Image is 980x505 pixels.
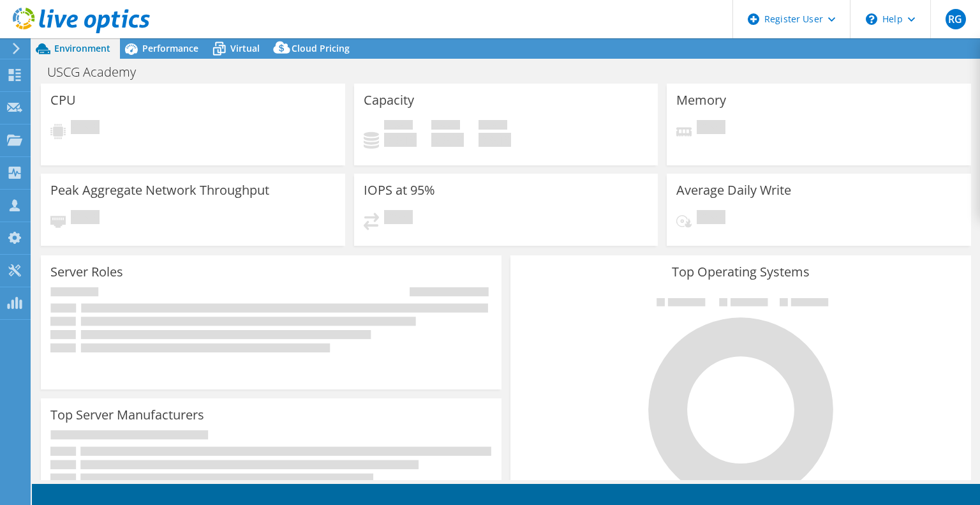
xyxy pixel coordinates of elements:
span: Total [479,120,507,133]
span: Environment [54,42,110,54]
span: RG [946,9,966,29]
span: Pending [71,120,100,137]
h3: IOPS at 95% [364,183,435,197]
h3: Capacity [364,93,414,107]
h3: CPU [50,93,76,107]
h1: USCG Academy [41,65,156,79]
h3: Top Server Manufacturers [50,408,204,422]
h3: Server Roles [50,265,123,279]
h3: Memory [676,93,726,107]
h4: 0 GiB [431,133,464,147]
span: Pending [384,210,413,227]
h4: 0 GiB [479,133,511,147]
span: Pending [71,210,100,227]
h3: Peak Aggregate Network Throughput [50,183,269,197]
span: Pending [697,210,725,227]
span: Virtual [230,42,260,54]
span: Free [431,120,460,133]
span: Cloud Pricing [292,42,350,54]
h3: Average Daily Write [676,183,791,197]
h3: Top Operating Systems [520,265,961,279]
span: Used [384,120,413,133]
h4: 0 GiB [384,133,417,147]
span: Performance [142,42,198,54]
svg: \n [866,13,877,25]
span: Pending [697,120,725,137]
